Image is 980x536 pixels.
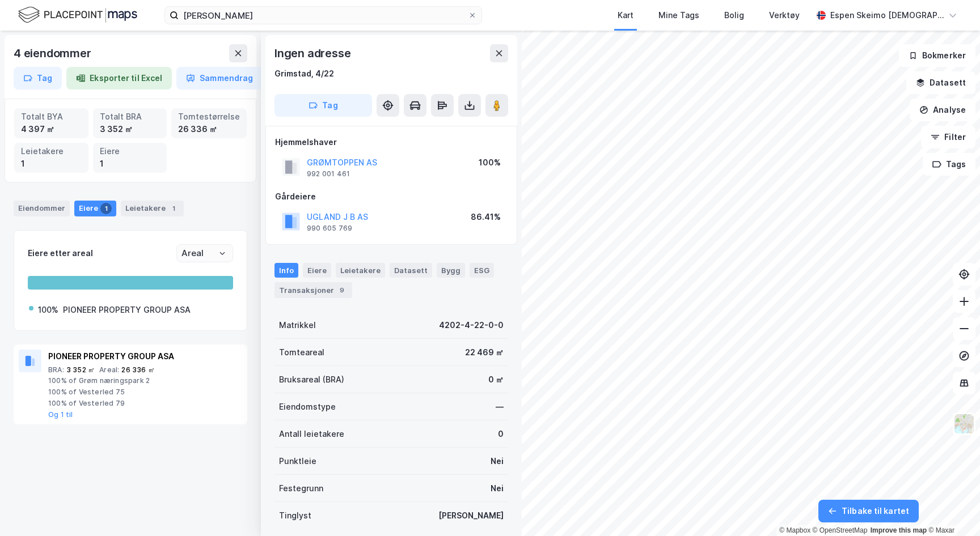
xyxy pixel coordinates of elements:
[279,482,323,495] div: Festegrunn
[336,263,385,278] div: Leietakere
[66,67,172,90] button: Eksporter til Excel
[923,482,980,536] div: Kontrollprogram for chat
[496,400,504,414] div: —
[274,44,353,62] div: Ingen adresse
[100,110,160,123] div: Totalt BRA
[274,94,372,117] button: Tag
[279,373,344,386] div: Bruksareal (BRA)
[769,8,800,22] div: Verktøy
[100,145,160,158] div: Eiere
[66,365,95,375] div: 3 352 ㎡
[307,224,352,233] div: 990 605 769
[724,8,744,22] div: Bolig
[910,99,975,121] button: Analyse
[307,169,350,178] div: 992 001 461
[179,7,468,24] input: Søk på adresse, matrikkel, gårdeiere, leietakere eller personer
[471,210,501,224] div: 86.41%
[100,158,160,170] div: 1
[779,526,810,534] a: Mapbox
[279,454,316,468] div: Punktleie
[390,263,432,278] div: Datasett
[14,201,70,216] div: Eiendommer
[168,203,179,214] div: 1
[48,350,242,363] div: PIONEER PROPERTY GROUP ASA
[178,110,240,123] div: Tomtestørrelse
[906,71,975,94] button: Datasett
[274,282,352,298] div: Transaksjoner
[470,263,494,278] div: ESG
[871,526,927,534] a: Improve this map
[21,123,82,135] div: 4 397 ㎡
[899,44,975,67] button: Bokmerker
[176,67,263,90] button: Sammendrag
[439,318,504,332] div: 4202-4-22-0-0
[279,346,324,359] div: Tomteareal
[63,303,191,317] div: PIONEER PROPERTY GROUP ASA
[275,190,508,203] div: Gårdeiere
[99,365,119,375] div: Areal :
[178,123,240,135] div: 26 336 ㎡
[48,376,242,385] div: 100% of Grøm næringspark 2
[275,135,508,149] div: Hjemmelshaver
[658,8,699,22] div: Mine Tags
[923,482,980,536] iframe: Chat Widget
[121,365,155,375] div: 26 336 ㎡
[74,201,116,216] div: Eiere
[21,145,82,158] div: Leietakere
[279,318,316,332] div: Matrikkel
[121,201,184,216] div: Leietakere
[813,526,868,534] a: OpenStreetMap
[279,509,311,522] div: Tinglyst
[100,123,160,135] div: 3 352 ㎡
[491,454,504,468] div: Nei
[923,153,975,176] button: Tags
[279,400,336,414] div: Eiendomstype
[48,410,73,419] button: Og 1 til
[498,427,504,441] div: 0
[921,126,975,148] button: Filter
[488,373,504,386] div: 0 ㎡
[479,156,501,169] div: 100%
[618,8,633,22] div: Kart
[48,388,242,397] div: 100% of Vesterled 75
[274,263,298,278] div: Info
[491,482,504,495] div: Nei
[21,158,82,170] div: 1
[437,263,465,278] div: Bygg
[830,8,944,22] div: Espen Skeimo [DEMOGRAPHIC_DATA]
[18,5,137,25] img: logo.f888ab2527a4732fd821a326f86c7f29.svg
[28,246,176,260] div: Eiere etter areal
[953,413,975,435] img: Z
[438,509,504,522] div: [PERSON_NAME]
[218,249,227,258] button: Open
[177,245,233,262] input: ClearOpen
[818,500,919,522] button: Tilbake til kartet
[303,263,331,278] div: Eiere
[279,427,344,441] div: Antall leietakere
[48,365,64,375] div: BRA :
[38,303,58,317] div: 100%
[14,44,94,62] div: 4 eiendommer
[21,110,82,123] div: Totalt BYA
[48,399,242,408] div: 100% of Vesterled 79
[274,67,334,80] div: Grimstad, 4/22
[14,67,62,90] button: Tag
[336,284,348,296] div: 9
[100,203,112,214] div: 1
[465,346,504,359] div: 22 469 ㎡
